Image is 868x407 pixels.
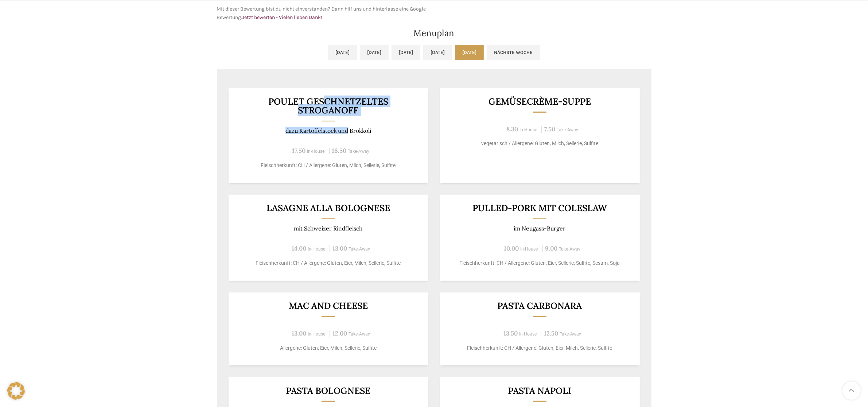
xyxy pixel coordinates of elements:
[237,225,419,232] p: mit Schweizer Rindfleisch
[237,204,419,213] h3: LASAGNE ALLA BOLOGNESE
[449,386,631,395] h3: Pasta Napoli
[521,247,538,252] span: In-House
[545,244,558,252] span: 9.00
[487,45,540,60] a: Nächste Woche
[449,344,631,352] p: Fleischherkunft: CH / Allergene: Gluten, Eier, Milch, Sellerie, Sulfite
[503,329,518,337] span: 13.50
[544,125,555,133] span: 7.50
[449,140,631,147] p: vegetarisch / Allergene: Gluten, Milch, Sellerie, Sulfite
[332,244,347,252] span: 13.00
[332,329,347,337] span: 12.00
[237,344,419,352] p: Allergene: Gluten, Eier, Milch, Sellerie, Sulfite
[237,97,419,115] h3: Poulet Geschnetzeltes Stroganoff
[237,301,419,310] h3: Mac and Cheese
[519,332,537,337] span: In-House
[237,162,419,169] p: Fleischherkunft: CH / Allergene: Gluten, Milch, Sellerie, Sulfite
[237,259,419,267] p: Fleischherkunft: CH / Allergene: Gluten, Eier, Milch, Sellerie, Sulfite
[519,127,537,132] span: In-House
[560,332,581,337] span: Take-Away
[449,259,631,267] p: Fleischherkunft: CH / Allergene: Gluten, Eier, Sellerie, Sulfite, Sesam, Soja
[328,45,357,60] a: [DATE]
[308,247,326,252] span: In-House
[455,45,484,60] a: [DATE]
[292,147,306,155] span: 17.50
[237,127,419,134] p: dazu Kartoffelstock und Brokkoli
[842,381,861,400] a: Scroll to top button
[217,5,431,22] p: Mit dieser Bewertung bist du nicht einverstanden? Dann hilf uns und hinterlasse eine Google Bewer...
[449,301,631,310] h3: Pasta Carbonara
[307,149,325,154] span: In-House
[292,244,306,252] span: 14.00
[237,386,419,395] h3: Pasta Bolognese
[217,29,651,38] h2: Menuplan
[449,204,631,213] h3: Pulled-Pork mit Coleslaw
[392,45,420,60] a: [DATE]
[449,97,631,106] h3: Gemüsecrème-Suppe
[544,329,558,337] span: 12.50
[348,149,370,154] span: Take-Away
[292,329,306,337] span: 13.00
[449,225,631,232] p: im Neugass-Burger
[423,45,452,60] a: [DATE]
[504,244,519,252] span: 10.00
[349,332,370,337] span: Take-Away
[332,147,347,155] span: 16.50
[557,127,578,132] span: Take-Away
[559,247,581,252] span: Take-Away
[242,14,323,20] a: Jetzt bewerten - Vielen lieben Dank!
[349,247,370,252] span: Take-Away
[308,332,326,337] span: In-House
[360,45,389,60] a: [DATE]
[506,125,518,133] span: 8.30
